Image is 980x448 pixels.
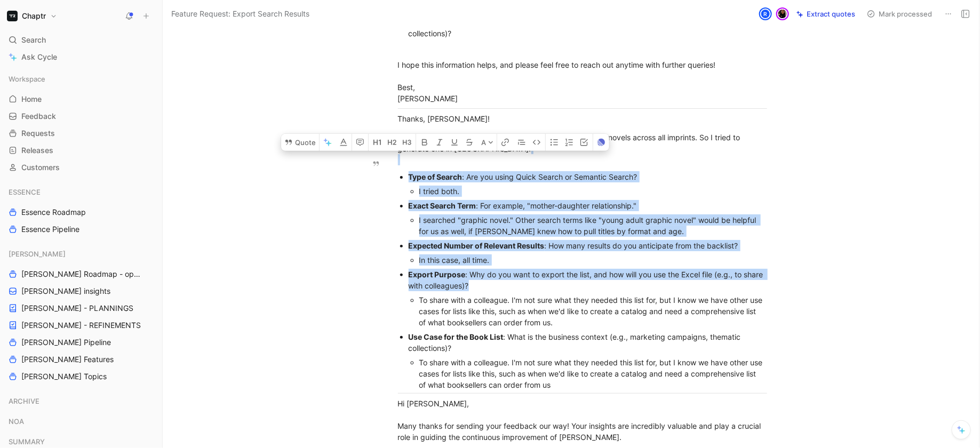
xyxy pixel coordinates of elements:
div: Hi [PERSON_NAME], Many thanks for sending your feedback our way! Your insights are incredibly val... [398,398,767,443]
div: In this case, all time. [419,254,767,266]
button: Mark processed [862,6,937,21]
div: ARCHIVE [4,393,158,409]
span: Essence Roadmap [21,207,86,218]
a: Essence Roadmap [4,204,158,220]
span: [PERSON_NAME] [398,94,458,103]
strong: Export Purpose [409,270,466,279]
span: [PERSON_NAME] Features [21,354,114,365]
button: ChaptrChaptr [4,9,60,23]
div: I tried both. [419,186,767,197]
span: Releases [21,145,53,156]
span: Workspace [9,74,45,84]
a: [PERSON_NAME] Features [4,351,158,367]
span: Ask Cycle [21,51,57,63]
div: I searched "graphic novel." Other search terms like "young adult graphic novel" would be helpful ... [419,214,767,237]
span: Feedback [21,111,56,122]
div: [PERSON_NAME][PERSON_NAME] Roadmap - open items[PERSON_NAME] insights[PERSON_NAME] - PLANNINGS[PE... [4,246,158,385]
span: Search [21,34,46,46]
span: NOA [9,416,24,427]
a: Feedback [4,108,158,124]
span: [PERSON_NAME] Roadmap - open items [21,269,145,279]
div: Workspace [4,71,158,87]
span: ESSENCE [9,187,41,197]
img: avatar [777,9,788,19]
a: Requests [4,125,158,141]
span: [PERSON_NAME] insights [21,286,110,297]
a: [PERSON_NAME] Topics [4,369,158,385]
a: [PERSON_NAME] - REFINEMENTS [4,317,158,333]
a: Customers [4,159,158,175]
div: Search [4,32,158,48]
div: NOA [4,413,158,433]
div: ESSENCE [4,184,158,200]
span: Feature Request: Export Search Results [171,7,309,20]
span: Thanks, [PERSON_NAME]! [398,114,490,123]
a: [PERSON_NAME] Roadmap - open items [4,266,158,282]
div: ARCHIVE [4,393,158,412]
strong: Exact Search Term [409,201,476,210]
span: Best, [398,83,416,92]
span: Requests [21,128,55,139]
a: [PERSON_NAME] insights [4,283,158,299]
a: [PERSON_NAME] Pipeline [4,334,158,350]
span: Customers [21,162,60,173]
span: [PERSON_NAME] - REFINEMENTS [21,320,141,331]
div: [PERSON_NAME] [4,246,158,262]
span: I hope this information helps, and please feel free to reach out anytime with further queries! [398,60,716,69]
span: [PERSON_NAME] [9,249,66,259]
strong: Use Case for the Book List [409,332,504,341]
div: To share with a colleague. I'm not sure what they needed this list for, but I know we have other ... [419,294,767,328]
div: For the use case, a teammate wanted a report of all graphic novels across all imprints. So I trie... [398,132,767,165]
a: Ask Cycle [4,49,158,65]
a: Essence Pipeline [4,221,158,237]
span: ARCHIVE [9,396,39,406]
span: SUMMARY [9,436,45,447]
span: [PERSON_NAME] Pipeline [21,337,111,348]
a: [PERSON_NAME] - PLANNINGS [4,300,158,316]
div: : Are you using Quick Search or Semantic Search? [409,171,767,182]
strong: Expected Number of Relevant Results [409,241,545,250]
span: [PERSON_NAME] Topics [21,371,107,382]
div: To share with a colleague. I'm not sure what they needed this list for, but I know we have other ... [419,357,767,390]
img: Chaptr [7,11,18,21]
div: : For example, "mother-daughter relationship." [409,200,767,211]
a: Releases [4,142,158,158]
div: ESSENCEEssence RoadmapEssence Pipeline [4,184,158,237]
div: : What is the business context (e.g., marketing campaigns, thematic collections)? [409,331,767,354]
span: Home [21,94,42,105]
strong: Type of Search [409,172,463,181]
div: : Why do you want to export the list, and how will you use the Excel file (e.g., to share with co... [409,269,767,291]
div: : How many results do you anticipate from the backlist? [409,240,767,251]
button: Extract quotes [792,6,860,21]
div: R [760,9,771,19]
span: Essence Pipeline [21,224,79,235]
span: [PERSON_NAME] - PLANNINGS [21,303,133,314]
a: Home [4,91,158,107]
div: NOA [4,413,158,429]
h1: Chaptr [22,11,46,21]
